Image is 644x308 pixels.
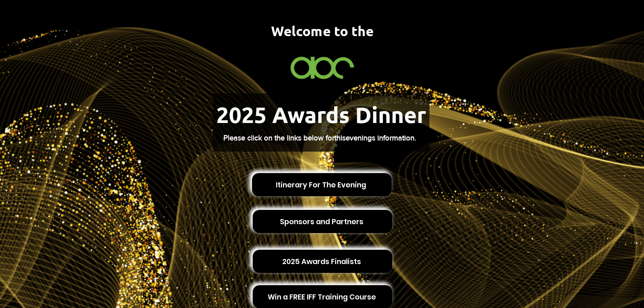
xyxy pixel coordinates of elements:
a: Itinerary For The Evening [252,173,392,196]
span: Welcome to the [271,22,374,40]
a: Sponsors and Partners [253,210,392,233]
span: Itinerary For The Evening [276,180,366,190]
span: evenings information. [346,134,416,142]
a: 2025 Awards Finalists [253,250,392,273]
span: 2025 Awards Finalists [282,256,361,267]
span: Please click on the links below for [223,134,334,142]
span: 2025 Awards Dinner [216,101,426,128]
img: ABC-Logo-Blank-Background-01-01-2.png [286,52,358,81]
span: Sponsors and Partners [280,216,363,227]
span: Win a FREE IFF Training Course [268,292,376,302]
span: this [334,134,346,142]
